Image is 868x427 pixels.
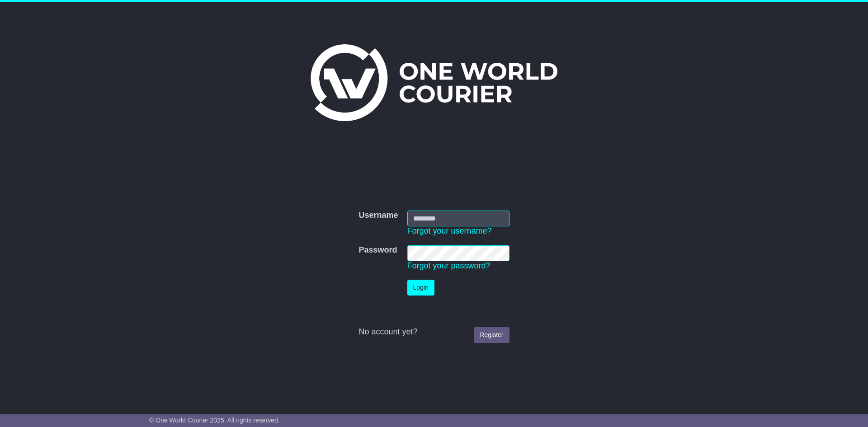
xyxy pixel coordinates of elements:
label: Username [359,211,398,221]
a: Register [474,327,509,343]
span: © One World Courier 2025. All rights reserved. [149,417,280,424]
div: No account yet? [359,327,509,337]
a: Forgot your password? [407,261,491,270]
a: Forgot your username? [407,226,492,235]
label: Password [359,245,397,255]
button: Login [407,280,434,296]
img: One World [311,44,557,121]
